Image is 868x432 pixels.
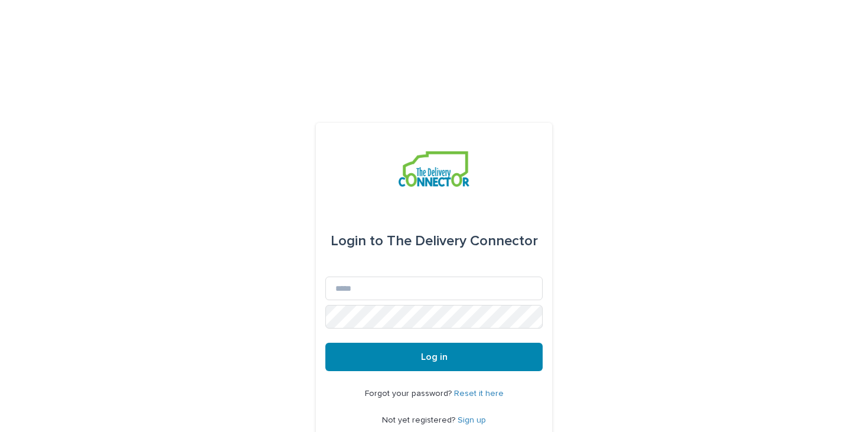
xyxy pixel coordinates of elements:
[331,234,383,248] span: Login to
[382,416,458,424] span: Not yet registered?
[458,416,486,424] a: Sign up
[421,352,448,362] span: Log in
[454,389,504,398] a: Reset it here
[331,225,538,258] div: The Delivery Connector
[399,151,469,187] img: aCWQmA6OSGG0Kwt8cj3c
[365,389,454,398] span: Forgot your password?
[325,343,543,371] button: Log in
